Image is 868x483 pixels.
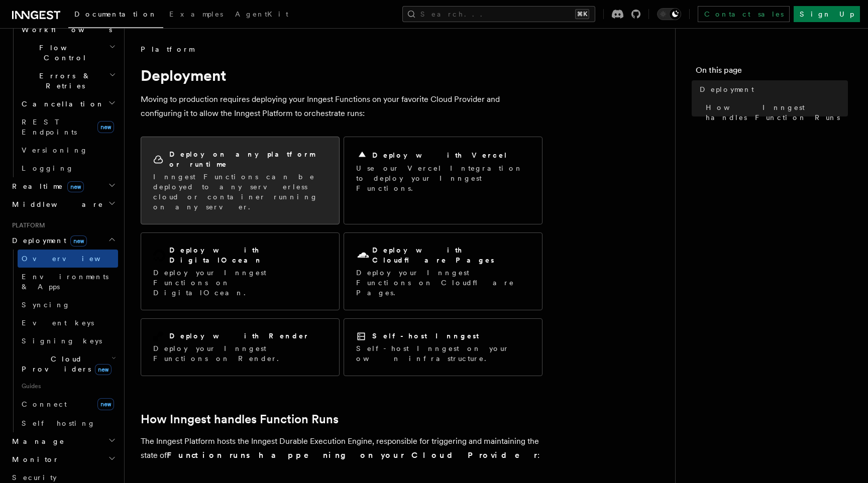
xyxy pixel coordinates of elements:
[22,164,74,172] span: Logging
[97,121,114,133] span: new
[141,92,542,120] p: Moving to production requires deploying your Inngest Functions on your favorite Cloud Provider an...
[657,8,681,20] button: Toggle dark mode
[8,454,59,464] span: Monitor
[18,99,104,109] span: Cancellation
[229,3,294,27] a: AgentKit
[8,199,103,209] span: Middleware
[153,268,327,298] p: Deploy your Inngest Functions on DigitalOcean.
[18,39,118,67] button: Flow Control
[22,118,77,136] span: REST Endpoints
[18,113,118,141] a: REST Endpointsnew
[95,364,112,375] span: new
[18,354,112,374] span: Cloud Providers
[356,343,530,364] p: Self-host Inngest on your own infrastructure.
[696,64,848,80] h4: On this page
[8,432,118,450] button: Manage
[8,436,65,446] span: Manage
[22,146,88,154] span: Versioning
[74,10,157,18] span: Documentation
[706,102,848,123] span: How Inngest handles Function Runs
[22,319,94,327] span: Event keys
[141,137,340,224] a: Deploy on any platform or runtimeInngest Functions can be deployed to any serverless cloud or con...
[141,44,194,54] span: Platform
[18,250,118,268] a: Overview
[372,245,530,265] h2: Deploy with Cloudflare Pages
[12,473,57,481] span: Security
[18,268,118,296] a: Environments & Apps
[8,231,118,250] button: Deploymentnew
[169,331,309,341] h2: Deploy with Render
[18,71,109,91] span: Errors & Retries
[372,331,479,341] h2: Self-host Inngest
[8,450,118,468] button: Monitor
[141,66,542,84] h1: Deployment
[153,343,327,364] p: Deploy your Inngest Functions on Render.
[8,221,45,229] span: Platform
[18,159,118,177] a: Logging
[22,301,70,309] span: Syncing
[70,235,87,247] span: new
[141,318,340,376] a: Deploy with RenderDeploy your Inngest Functions on Render.
[8,235,87,246] span: Deployment
[169,149,327,169] h2: Deploy on any platform or runtime
[153,172,327,212] p: Inngest Functions can be deployed to any serverless cloud or container running on any server.
[702,98,848,127] a: How Inngest handles Function Runs
[18,67,118,95] button: Errors & Retries
[344,137,542,224] a: Deploy with VercelUse our Vercel Integration to deploy your Inngest Functions.
[141,434,542,462] p: The Inngest Platform hosts the Inngest Durable Execution Engine, responsible for triggering and m...
[22,255,125,263] span: Overview
[18,95,118,113] button: Cancellation
[97,398,114,410] span: new
[235,10,288,18] span: AgentKit
[67,181,84,192] span: new
[18,43,109,63] span: Flow Control
[8,177,118,195] button: Realtimenew
[344,232,542,310] a: Deploy with Cloudflare PagesDeploy your Inngest Functions on Cloudflare Pages.
[22,273,108,291] span: Environments & Apps
[169,10,223,18] span: Examples
[22,400,67,408] span: Connect
[18,296,118,314] a: Syncing
[700,84,754,94] span: Deployment
[68,3,163,28] a: Documentation
[794,6,860,22] a: Sign Up
[344,318,542,376] a: Self-host InngestSelf-host Inngest on your own infrastructure.
[8,250,118,432] div: Deploymentnew
[18,314,118,332] a: Event keys
[402,6,595,22] button: Search...⌘K
[8,195,118,213] button: Middleware
[18,394,118,414] a: Connectnew
[18,141,118,159] a: Versioning
[18,332,118,350] a: Signing keys
[22,419,95,427] span: Self hosting
[141,412,339,426] a: How Inngest handles Function Runs
[696,80,848,98] a: Deployment
[356,268,530,298] p: Deploy your Inngest Functions on Cloudflare Pages.
[163,3,229,27] a: Examples
[18,378,118,394] span: Guides
[169,245,327,265] h2: Deploy with DigitalOcean
[141,232,340,310] a: Deploy with DigitalOceanDeploy your Inngest Functions on DigitalOcean.
[18,350,118,378] button: Cloud Providersnew
[22,337,102,345] span: Signing keys
[356,249,370,263] svg: Cloudflare
[698,6,790,22] a: Contact sales
[372,150,508,160] h2: Deploy with Vercel
[356,163,530,193] p: Use our Vercel Integration to deploy your Inngest Functions.
[167,450,537,460] strong: Function runs happening on your Cloud Provider
[18,414,118,432] a: Self hosting
[575,9,589,19] kbd: ⌘K
[8,181,84,191] span: Realtime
